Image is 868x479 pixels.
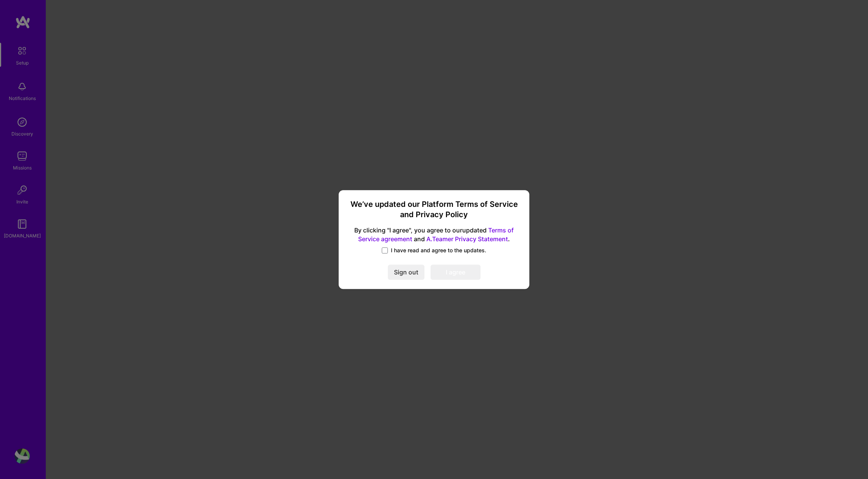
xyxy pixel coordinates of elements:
h3: We’ve updated our Platform Terms of Service and Privacy Policy [348,199,520,220]
button: Sign out [388,264,424,280]
a: Terms of Service agreement [358,227,514,243]
span: I have read and agree to the updates. [391,247,486,254]
a: A.Teamer Privacy Statement [426,235,508,243]
span: By clicking "I agree", you agree to our updated and . [348,226,520,244]
button: I agree [431,264,481,280]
